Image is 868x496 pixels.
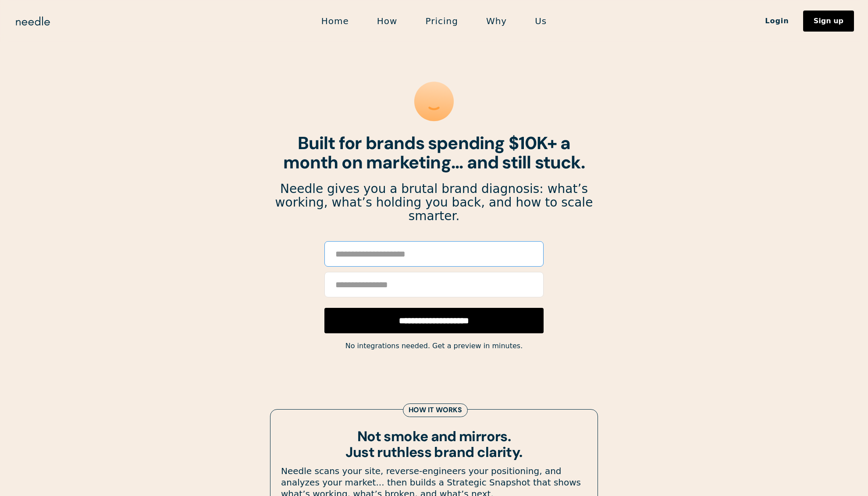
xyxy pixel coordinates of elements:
a: How [363,12,412,30]
div: No integrations needed. Get a preview in minutes. [274,340,594,352]
form: Email Form [324,241,544,333]
a: Us [521,12,561,30]
p: Needle gives you a brutal brand diagnosis: what’s working, what’s holding you back, and how to sc... [274,182,594,223]
a: Sign up [803,11,854,32]
strong: Built for brands spending $10K+ a month on marketing... and still stuck. [283,132,585,174]
div: How it works [409,406,462,415]
div: Sign up [814,18,843,25]
strong: Not smoke and mirrors. Just ruthless brand clarity. [345,427,522,461]
a: Pricing [411,12,472,30]
a: Home [307,12,363,30]
a: Login [751,14,803,29]
a: Why [472,12,521,30]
